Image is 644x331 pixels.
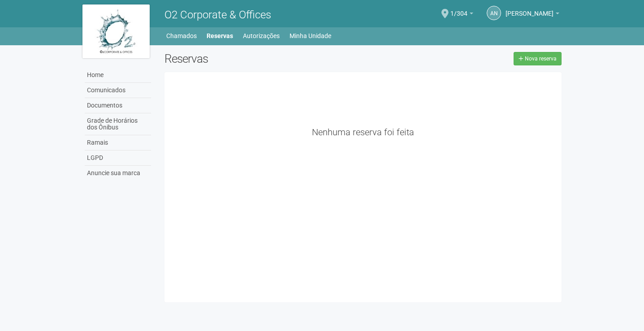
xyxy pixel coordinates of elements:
[85,98,151,113] a: Documentos
[290,30,331,42] a: Minha Unidade
[164,52,356,65] h2: Reservas
[166,30,197,42] a: Chamados
[487,6,501,20] a: AN
[85,150,151,166] a: LGPD
[243,30,280,42] a: Autorizações
[85,68,151,83] a: Home
[85,113,151,135] a: Grade de Horários dos Ônibus
[85,135,151,150] a: Ramais
[514,52,562,65] a: Nova reserva
[85,83,151,98] a: Comunicados
[506,11,559,18] a: [PERSON_NAME]
[164,9,271,21] span: O2 Corporate & Offices
[450,1,467,17] span: 1/304
[82,4,150,58] img: logo.jpg
[506,1,553,17] span: Aline Nascimento
[525,56,557,62] span: Nova reserva
[171,128,555,136] div: Nenhuma reserva foi feita
[85,166,151,181] a: Anuncie sua marca
[450,11,473,18] a: 1/304
[207,30,233,42] a: Reservas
